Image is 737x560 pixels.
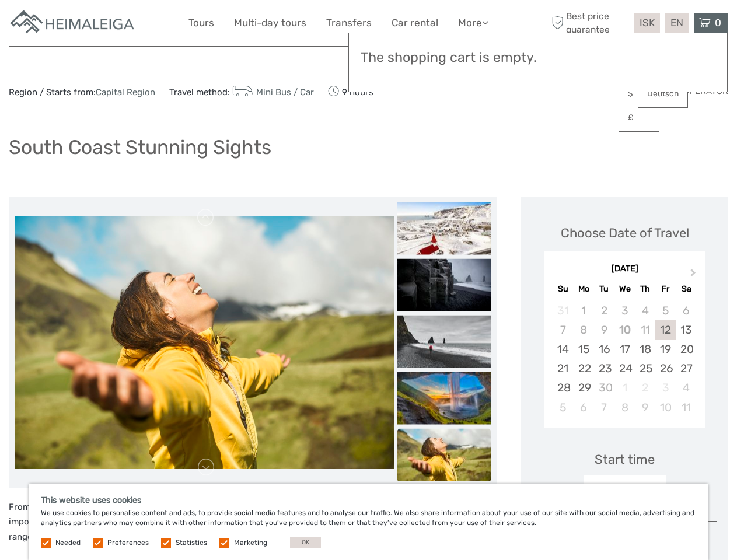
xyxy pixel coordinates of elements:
[169,83,314,100] span: Travel method:
[614,301,635,320] div: Not available Wednesday, September 3rd, 2025
[574,301,594,320] div: Not available Monday, September 1st, 2025
[594,359,614,378] div: Choose Tuesday, September 23rd, 2025
[234,538,267,548] label: Marketing
[574,320,594,339] div: Not available Monday, September 8th, 2025
[635,359,655,378] div: Choose Thursday, September 25th, 2025
[614,398,635,417] div: Choose Wednesday, October 8th, 2025
[614,378,635,397] div: Not available Wednesday, October 1st, 2025
[655,320,676,339] div: Choose Friday, September 12th, 2025
[614,339,635,359] div: Choose Wednesday, September 17th, 2025
[713,17,723,29] span: 0
[234,15,306,32] a: Multi-day tours
[635,301,655,320] div: Not available Thursday, September 4th, 2025
[9,135,271,159] h1: South Coast Stunning Sights
[96,87,155,97] a: Capital Region
[574,378,594,397] div: Choose Monday, September 29th, 2025
[635,339,655,359] div: Choose Thursday, September 18th, 2025
[635,320,655,339] div: Not available Thursday, September 11th, 2025
[635,378,655,397] div: Not available Thursday, October 2nd, 2025
[328,83,373,100] span: 9 hours
[397,372,491,424] img: 8b7e9610066845ca95f34ed80d46ce70_slider_thumbnail.jpeg
[614,281,635,297] div: We
[176,538,207,548] label: Statistics
[655,301,676,320] div: Not available Friday, September 5th, 2025
[665,13,689,33] div: EN
[638,83,687,104] a: Deutsch
[594,398,614,417] div: Choose Tuesday, October 7th, 2025
[290,537,321,548] button: OK
[553,339,573,359] div: Choose Sunday, September 14th, 2025
[685,266,704,285] button: Next Month
[544,263,705,275] div: [DATE]
[655,398,676,417] div: Choose Friday, October 10th, 2025
[397,258,491,311] img: 9bdfff8e1a374ab685be8e1c35c1fbda_slider_thumbnail.jpeg
[553,320,573,339] div: Not available Sunday, September 7th, 2025
[614,320,635,339] div: Not available Wednesday, September 10th, 2025
[614,359,635,378] div: Choose Wednesday, September 24th, 2025
[655,281,676,297] div: Fr
[15,216,394,469] img: 30ab2f79e103419b9a5201f1deb46f8f_main_slider.jpeg
[594,378,614,397] div: Not available Tuesday, September 30th, 2025
[619,83,659,104] a: $
[548,301,701,417] div: month 2025-09
[9,9,137,37] img: Apartments in Reykjavik
[9,500,497,545] p: From [GEOGRAPHIC_DATA] we head to the [GEOGRAPHIC_DATA], a magical route full of stunning sights ...
[392,15,438,32] a: Car rental
[574,339,594,359] div: Choose Monday, September 15th, 2025
[326,15,372,32] a: Transfers
[188,15,214,32] a: Tours
[29,484,708,560] div: We use cookies to personalise content and ads, to provide social media features and to analyse ou...
[361,50,715,66] h3: The shopping cart is empty.
[397,202,491,254] img: d3de8321b39a4f5dbd6bf827d4827d84_slider_thumbnail.jpeg
[655,359,676,378] div: Choose Friday, September 26th, 2025
[619,107,659,128] a: £
[574,359,594,378] div: Choose Monday, September 22nd, 2025
[9,86,155,99] span: Region / Starts from:
[553,281,573,297] div: Su
[553,398,573,417] div: Choose Sunday, October 5th, 2025
[635,281,655,297] div: Th
[574,398,594,417] div: Choose Monday, October 6th, 2025
[553,378,573,397] div: Choose Sunday, September 28th, 2025
[397,428,491,481] img: 30ab2f79e103419b9a5201f1deb46f8f_slider_thumbnail.jpeg
[676,398,696,417] div: Choose Saturday, October 11th, 2025
[574,281,594,297] div: Mo
[676,301,696,320] div: Not available Saturday, September 6th, 2025
[676,339,696,359] div: Choose Saturday, September 20th, 2025
[655,339,676,359] div: Choose Friday, September 19th, 2025
[230,87,314,97] a: Mini Bus / Car
[595,450,655,468] div: Start time
[584,475,666,502] div: 09:00
[676,378,696,397] div: Choose Saturday, October 4th, 2025
[635,398,655,417] div: Choose Thursday, October 9th, 2025
[655,378,676,397] div: Not available Friday, October 3rd, 2025
[553,359,573,378] div: Choose Sunday, September 21st, 2025
[41,495,696,505] h5: This website uses cookies
[561,224,689,242] div: Choose Date of Travel
[594,301,614,320] div: Not available Tuesday, September 2nd, 2025
[594,320,614,339] div: Not available Tuesday, September 9th, 2025
[553,301,573,320] div: Not available Sunday, August 31st, 2025
[594,339,614,359] div: Choose Tuesday, September 16th, 2025
[676,359,696,378] div: Choose Saturday, September 27th, 2025
[134,18,148,32] button: Open LiveChat chat widget
[458,15,488,32] a: More
[549,10,631,36] span: Best price guarantee
[640,17,655,29] span: ISK
[594,281,614,297] div: Tu
[676,281,696,297] div: Sa
[107,538,149,548] label: Preferences
[676,320,696,339] div: Choose Saturday, September 13th, 2025
[55,538,81,548] label: Needed
[16,20,132,30] p: We're away right now. Please check back later!
[397,315,491,367] img: 6728b765069543bf8e5c2f7caab7ac27_slider_thumbnail.jpeg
